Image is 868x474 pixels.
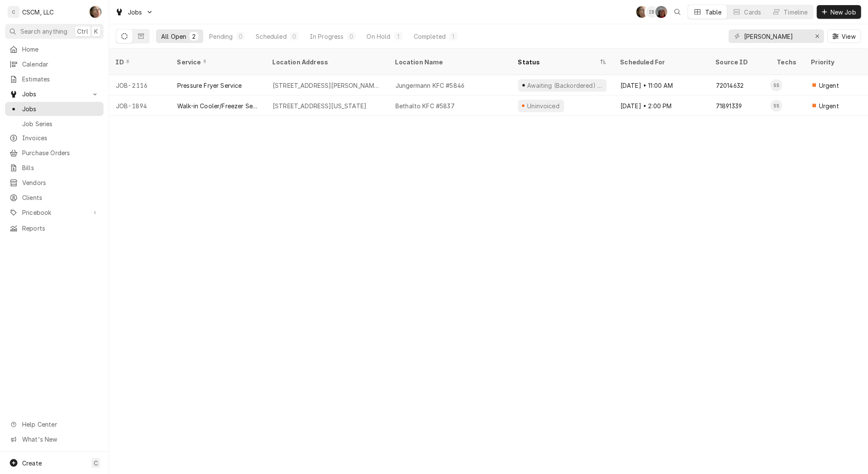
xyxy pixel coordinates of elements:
[744,29,808,43] input: Keyword search
[22,104,99,113] span: Jobs
[770,100,782,112] div: SS
[310,32,344,41] div: In Progress
[811,58,857,66] div: Priority
[22,208,87,217] span: Pricebook
[209,32,233,41] div: Pending
[109,75,170,95] div: JOB-2116
[770,100,782,112] div: Sam Smith's Avatar
[716,81,744,90] div: 72014632
[840,32,857,41] span: View
[109,95,170,116] div: JOB-1894
[256,32,286,41] div: Scheduled
[526,101,561,110] div: Uninvoiced
[22,193,99,202] span: Clients
[716,101,742,110] div: 71891339
[22,90,87,98] span: Jobs
[5,176,104,190] a: Vendors
[770,79,782,91] div: SS
[636,6,648,18] div: SH
[5,42,104,56] a: Home
[5,221,104,235] a: Reports
[161,32,186,41] div: All Open
[829,8,858,17] span: New Job
[77,27,88,36] span: Ctrl
[5,417,104,431] a: Go to Help Center
[614,75,709,95] div: [DATE] • 11:00 AM
[177,101,259,110] div: Walk-in Cooler/Freezer Service Call
[744,8,761,17] div: Cards
[5,161,104,175] a: Bills
[705,8,722,17] div: Table
[22,8,54,17] div: CSCM, LLC
[128,8,142,17] span: Jobs
[22,133,99,142] span: Invoices
[5,57,104,71] a: Calendar
[22,60,99,69] span: Calendar
[5,191,104,205] a: Clients
[5,205,104,220] a: Go to Pricebook
[5,72,104,86] a: Estimates
[22,148,99,157] span: Purchase Orders
[273,81,382,90] div: [STREET_ADDRESS][PERSON_NAME][US_STATE]
[395,58,503,66] div: Location Name
[273,101,366,110] div: [STREET_ADDRESS][US_STATE]
[5,117,104,131] a: Job Series
[620,58,701,66] div: Scheduled For
[395,101,455,110] div: Bethalto KFC #5837
[828,29,861,43] button: View
[367,32,391,41] div: On Hold
[777,58,798,66] div: Techs
[273,58,380,66] div: Location Address
[112,5,157,19] a: Go to Jobs
[89,6,101,18] div: SH
[5,131,104,145] a: Invoices
[349,32,354,41] div: 0
[22,178,99,187] span: Vendors
[614,95,709,116] div: [DATE] • 2:00 PM
[5,102,104,116] a: Jobs
[810,29,824,43] button: Erase input
[22,119,99,128] span: Job Series
[396,32,401,41] div: 1
[94,27,98,36] span: K
[116,58,162,66] div: ID
[22,224,99,233] span: Reports
[5,432,104,446] a: Go to What's New
[655,6,667,18] div: Dena Vecchetti's Avatar
[5,87,104,101] a: Go to Jobs
[784,8,808,17] div: Timeline
[526,81,603,90] div: Awaiting (Backordered) Parts
[646,6,658,18] div: Izaia Bain's Avatar
[414,32,446,41] div: Completed
[20,27,67,36] span: Search anything
[451,32,456,41] div: 1
[646,6,658,18] div: IB
[636,6,648,18] div: Serra Heyen's Avatar
[22,75,99,84] span: Estimates
[22,163,99,172] span: Bills
[5,146,104,160] a: Purchase Orders
[817,5,861,19] button: New Job
[671,5,684,19] button: Open search
[191,32,196,41] div: 2
[819,81,839,90] span: Urgent
[292,32,297,41] div: 0
[518,58,598,66] div: Status
[655,6,667,18] div: DV
[94,459,98,468] span: C
[22,420,98,429] span: Help Center
[770,79,782,91] div: Sam Smith's Avatar
[395,81,464,90] div: Jungermann KFC #5846
[89,6,101,18] div: Serra Heyen's Avatar
[238,32,243,41] div: 0
[819,101,839,110] span: Urgent
[22,460,42,467] span: Create
[716,58,762,66] div: Source ID
[22,435,98,444] span: What's New
[177,81,242,90] div: Pressure Fryer Service
[5,24,104,39] button: Search anythingCtrlK
[177,58,257,66] div: Service
[8,6,20,18] div: C
[22,45,99,54] span: Home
